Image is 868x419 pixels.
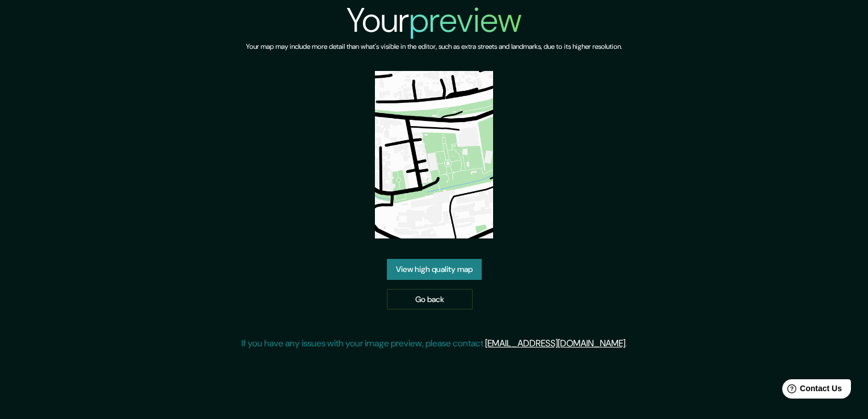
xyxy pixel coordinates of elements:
a: View high quality map [387,259,482,280]
iframe: Help widget launcher [767,375,856,407]
p: If you have any issues with your image preview, please contact . [241,337,627,350]
img: created-map-preview [375,71,494,238]
a: Go back [387,289,473,310]
h6: Your map may include more detail than what's visible in the editor, such as extra streets and lan... [246,41,622,53]
a: [EMAIL_ADDRESS][DOMAIN_NAME] [485,337,625,349]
